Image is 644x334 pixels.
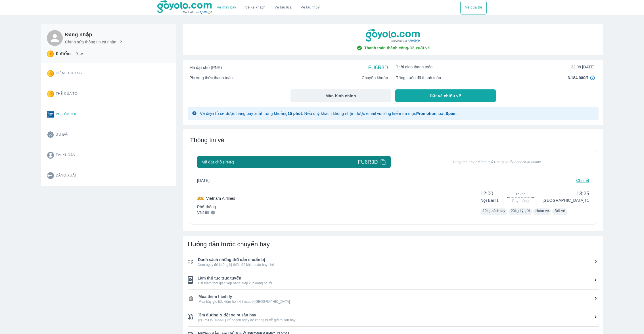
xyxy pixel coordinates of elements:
[198,257,599,262] span: Danh sách những thứ cần chuẩn bị
[198,275,599,281] span: Làm thủ tục trực tuyến
[43,145,145,165] button: Tài khoản
[296,1,324,14] button: Vé tàu thủy
[192,111,196,115] img: glyph
[460,1,487,14] div: choose transportation mode
[189,65,222,70] span: Mã đặt chỗ (PNR)
[47,111,54,118] img: ticket
[47,91,54,97] img: star
[189,75,233,81] span: Phương thức thanh toán
[47,172,54,179] img: logout
[47,70,54,77] img: star
[396,64,433,70] span: Thời gian thanh toán
[511,209,530,213] span: 23kg ký gửi
[368,64,388,71] span: FU6R3D
[357,45,362,51] img: check-circle
[395,89,496,102] button: Đặt vé chiều về
[542,198,589,203] p: [GEOGRAPHIC_DATA] T1
[76,51,83,57] p: Bạc
[217,5,236,10] a: Vé máy bay
[358,159,378,165] span: FU6R3D
[245,5,265,10] a: Vé xe khách
[198,262,599,267] span: Xem ngay để không bị thiếu đồ khi ra sân bay nhé
[198,299,599,304] span: Mua bây giờ tiết kiệm hơn khi mua ở [GEOGRAPHIC_DATA]
[576,178,589,183] p: Chi tiết
[446,111,457,116] strong: Spam
[290,89,391,102] button: Màn hình chính
[43,84,145,104] button: Thẻ của tôi
[47,152,54,159] img: account
[480,190,499,197] span: 12:00
[212,1,324,14] div: choose transportation mode
[483,209,505,213] span: 10kg xách tay
[43,165,145,186] button: Đăng xuất
[188,295,194,302] img: ic_checklist
[536,209,549,213] span: Hoàn vé
[200,111,458,116] span: Vé điện tử sẽ được hãng bay xuất trong khoảng . Nếu quý khách không nhận được email vui lòng kiểm...
[590,75,595,80] img: in4
[198,318,599,322] span: [PERSON_NAME] kế hoạch ngay để không bị trễ giờ ra sân bay
[288,111,302,116] strong: 15 phút
[325,93,356,99] span: Màn hình chính
[188,276,193,284] img: ic_checklist
[65,31,124,38] h6: Đăng nhập
[197,178,214,183] span: [DATE]
[416,111,436,116] strong: Promotion
[512,199,529,203] span: Bay thẳng
[56,51,71,57] p: 0 điểm
[480,198,499,203] p: Nội Bài T1
[460,1,487,14] button: Vé của tôi
[65,39,116,45] p: Chỉnh sửa thông tin cá nhân
[571,64,595,70] span: 22:08 [DATE]
[43,125,145,145] button: Ưu đãi
[47,51,54,57] img: star
[43,104,145,125] button: Vé của tôi
[362,75,388,81] span: Chuyển khoản
[364,45,430,51] span: Thanh toán thành công - Đã xuất vé
[198,312,599,318] span: Tìm đường & đặt xe ra sân bay
[197,210,210,215] p: VN169
[270,1,296,14] a: Vé tàu lửa
[202,159,234,165] span: Mã đặt chỗ (PNR)
[188,241,270,248] span: Hướng dẫn trước chuyến bay
[555,209,565,213] span: Đổi vé
[188,314,193,320] img: ic_checklist
[515,192,525,196] span: 1h25p
[396,75,441,81] span: Tổng cước đã thanh toán
[41,63,176,186] div: Card thong tin user
[366,29,421,43] img: goyolo-logo
[188,259,193,264] img: ic_checklist
[568,75,588,81] span: 3.184.000đ
[542,190,589,197] span: 13:25
[190,136,224,144] span: Thông tin vé
[430,93,461,99] span: Đặt vé chiều về
[405,160,589,164] span: Dùng mã này để làm thủ tục tại quầy / check-in online
[43,63,145,84] button: Điểm thưởng
[197,204,235,210] p: Phổ thông
[198,281,599,285] span: Tiết kiệm thời gian xếp hàng, tiếp xúc đông người
[198,294,599,299] span: Mua thêm hành lý
[206,196,235,201] p: Vietnam Airlines
[47,131,54,138] img: promotion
